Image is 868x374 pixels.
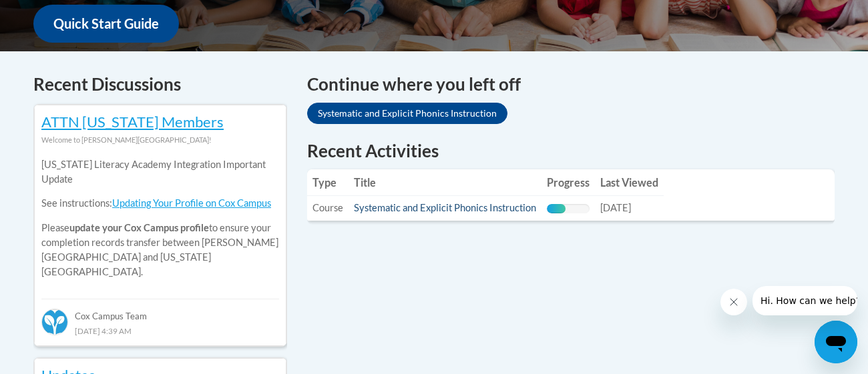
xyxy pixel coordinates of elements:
span: Hi. How can we help? [8,9,108,20]
a: Systematic and Explicit Phonics Instruction [307,103,507,124]
a: Updating Your Profile on Cox Campus [112,197,271,209]
h4: Continue where you left off [307,71,835,97]
iframe: Button to launch messaging window [815,321,857,363]
div: Cox Campus Team [41,299,279,323]
iframe: Message from company [752,286,857,315]
div: Please to ensure your completion records transfer between [PERSON_NAME][GEOGRAPHIC_DATA] and [US_... [41,147,279,289]
div: [DATE] 4:39 AM [41,323,279,338]
th: Last Viewed [595,169,664,196]
a: Quick Start Guide [33,5,179,43]
span: [DATE] [600,202,631,213]
p: See instructions: [41,196,279,211]
a: Systematic and Explicit Phonics Instruction [354,202,536,213]
h1: Recent Activities [307,139,835,163]
div: Progress, % [547,204,566,213]
iframe: Close message [720,289,747,315]
span: Course [312,202,343,213]
th: Title [349,169,541,196]
img: Cox Campus Team [41,309,68,335]
h4: Recent Discussions [33,71,287,97]
a: ATTN [US_STATE] Members [41,113,224,131]
th: Type [307,169,349,196]
th: Progress [541,169,595,196]
b: update your Cox Campus profile [69,222,209,233]
div: Welcome to [PERSON_NAME][GEOGRAPHIC_DATA]! [41,133,279,147]
p: [US_STATE] Literacy Academy Integration Important Update [41,157,279,187]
